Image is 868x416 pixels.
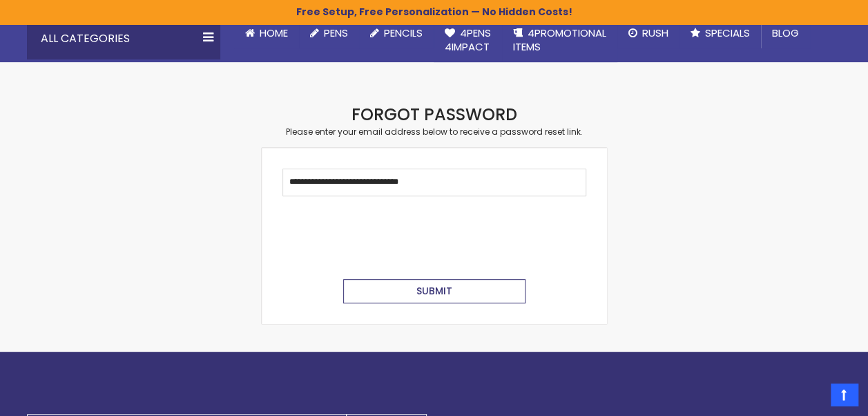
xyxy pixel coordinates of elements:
[772,26,799,40] span: Blog
[679,18,761,48] a: Specials
[705,26,750,40] span: Specials
[299,18,359,48] a: Pens
[27,18,220,59] div: All Categories
[234,18,299,48] a: Home
[761,18,810,48] a: Blog
[260,26,288,40] span: Home
[359,18,434,48] a: Pencils
[642,26,668,40] span: Rush
[513,26,606,54] span: 4PROMOTIONAL ITEMS
[384,26,423,40] span: Pencils
[502,18,617,63] a: 4PROMOTIONALITEMS
[617,18,679,48] a: Rush
[262,126,607,138] div: Please enter your email address below to receive a password reset link.
[445,26,491,54] span: 4Pens 4impact
[434,18,502,63] a: 4Pens4impact
[416,284,452,298] span: Submit
[324,26,348,40] span: Pens
[343,279,525,303] button: Submit
[754,379,868,416] iframe: Google Customer Reviews
[351,103,517,126] strong: Forgot Password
